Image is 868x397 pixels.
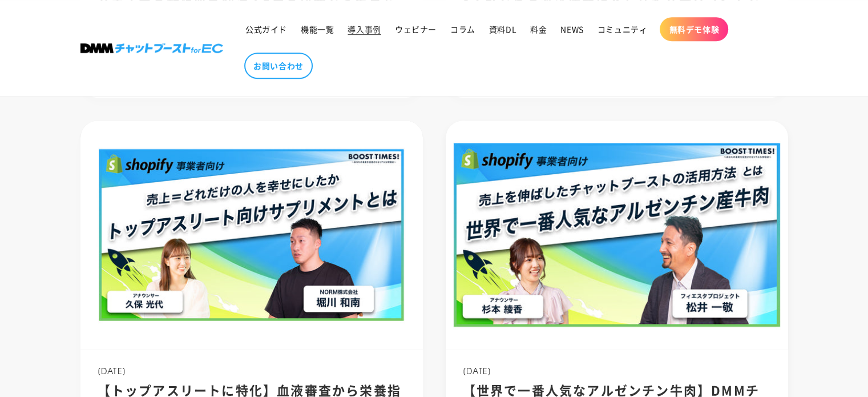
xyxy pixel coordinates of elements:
[482,17,523,41] a: 資料DL
[388,17,443,41] a: ウェビナー
[669,24,719,34] span: 無料デモ体験
[554,17,590,41] a: NEWS
[530,24,547,34] span: 料金
[395,24,437,34] span: ウェビナー
[301,24,334,34] span: 機能一覧
[434,113,800,357] img: 【世界で一番人気なアルゼンチン牛肉】DMMチャットブーストを活用して売上を伸ばした方法とは｜BOOST TIMES!#21
[80,43,223,53] img: 株式会社DMM Boost
[244,53,313,79] a: お問い合わせ
[597,24,648,34] span: コミュニティ
[341,17,387,41] a: 導入事例
[489,24,516,34] span: 資料DL
[560,24,583,34] span: NEWS
[443,17,482,41] a: コラム
[239,17,294,41] a: 公式ガイド
[591,17,655,41] a: コミュニティ
[253,61,304,71] span: お問い合わせ
[245,24,287,34] span: 公式ガイド
[98,365,127,376] span: [DATE]
[463,365,492,376] span: [DATE]
[450,24,475,34] span: コラム
[660,17,728,41] a: 無料デモ体験
[80,121,423,349] img: 【トップアスリートに特化】血液審査から栄養指導、サプリメント処方まで提供｜BOOST TIMES!#22
[523,17,554,41] a: 料金
[348,24,381,34] span: 導入事例
[294,17,341,41] a: 機能一覧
